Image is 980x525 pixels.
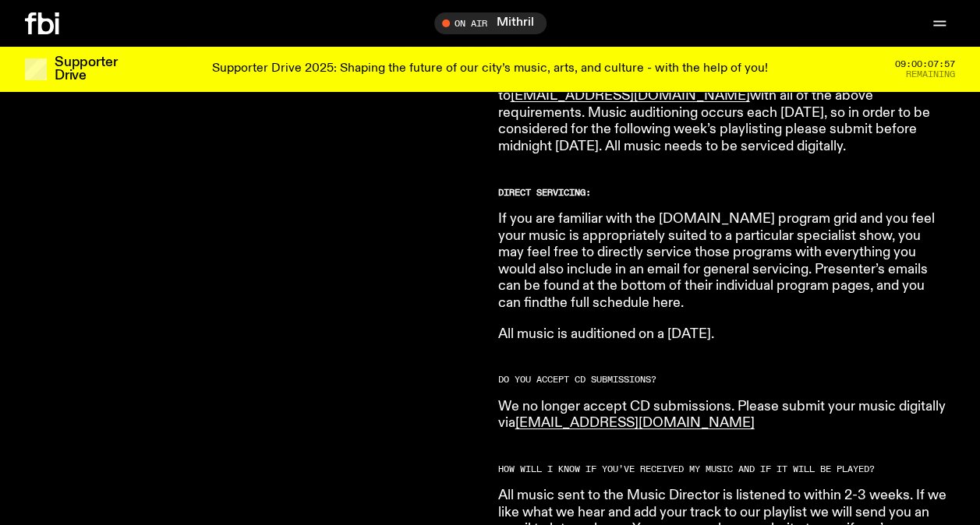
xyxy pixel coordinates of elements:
p: If you are familiar with the [DOMAIN_NAME] program grid and you feel your music is appropriately ... [498,211,947,312]
a: [EMAIL_ADDRESS][DOMAIN_NAME] [511,89,750,103]
button: On AirMithril [434,12,547,34]
h2: DO YOU ACCEPT CD SUBMISSIONS? [498,375,947,384]
a: the full schedule here [547,296,681,310]
h3: Supporter Drive [55,56,117,83]
p: To service your music for general playlisting, please submit to with all of the above requirement... [498,72,947,156]
p: All music is auditioned on a [DATE]. [498,326,947,344]
a: [EMAIL_ADDRESS][DOMAIN_NAME] [515,416,755,430]
span: 09:00:07:57 [895,60,955,69]
p: We no longer accept CD submissions. Please submit your music digitally via [498,399,947,432]
h2: HOW WILL I KNOW IF YOU’VE RECEIVED MY MUSIC AND IF IT WILL BE PLAYED? [498,465,947,474]
strong: DIRECT SERVICING: [498,186,591,199]
p: Supporter Drive 2025: Shaping the future of our city’s music, arts, and culture - with the help o... [212,62,768,76]
span: Remaining [906,70,955,79]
